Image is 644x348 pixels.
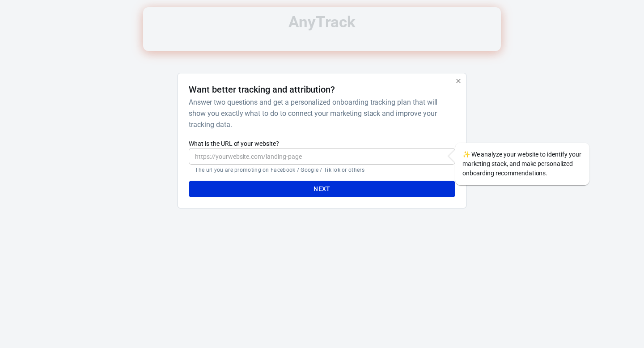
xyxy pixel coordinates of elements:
[462,151,470,158] span: sparkles
[189,139,455,148] label: What is the URL of your website?
[189,84,335,95] h4: Want better tracking and attribution?
[189,148,455,165] input: https://yourwebsite.com/landing-page
[195,166,449,174] p: The url you are promoting on Facebook / Google / TikTok or others
[143,7,501,51] iframe: Intercom live chat banner
[614,304,635,326] iframe: Intercom live chat
[189,97,451,130] h6: Answer two questions and get a personalized onboarding tracking plan that will show you exactly w...
[189,181,455,197] button: Next
[98,14,546,30] div: AnyTrack
[455,143,589,185] div: We analyze your website to identify your marketing stack, and make personalized onboarding recomm...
